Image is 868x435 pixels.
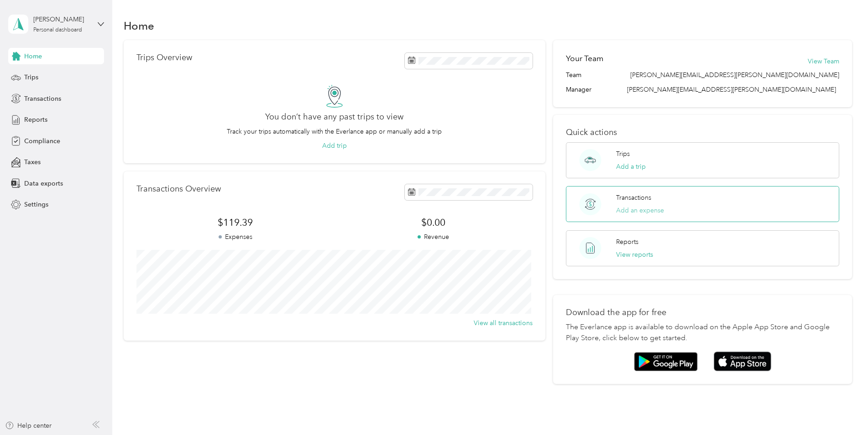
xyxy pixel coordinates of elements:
[616,193,651,202] p: Transactions
[227,127,442,136] p: Track your trips automatically with the Everlance app or manually add a trip
[24,157,41,167] span: Taxes
[616,206,664,215] button: Add an expense
[627,86,836,93] span: [PERSON_NAME][EMAIL_ADDRESS][PERSON_NAME][DOMAIN_NAME]
[808,57,839,66] button: View Team
[24,115,47,124] span: Reports
[566,128,839,137] p: Quick actions
[335,216,533,229] span: $0.00
[136,184,221,194] p: Transactions Overview
[714,352,771,371] img: App store
[24,136,60,146] span: Compliance
[136,53,192,62] p: Trips Overview
[566,322,839,344] p: The Everlance app is available to download on the Apple App Store and Google Play Store, click be...
[136,232,335,242] p: Expenses
[33,15,90,24] div: [PERSON_NAME]
[616,250,653,259] button: View reports
[616,237,638,247] p: Reports
[24,200,48,209] span: Settings
[5,421,52,430] button: Help center
[33,27,82,33] div: Personal dashboard
[616,162,646,171] button: Add a trip
[322,141,347,150] button: Add trip
[566,70,581,80] span: Team
[136,216,335,229] span: $119.39
[566,85,591,94] span: Manager
[566,308,839,317] p: Download the app for free
[566,53,603,64] h2: Your Team
[124,21,154,31] h1: Home
[634,352,698,371] img: Google play
[24,179,63,188] span: Data exports
[24,72,38,82] span: Trips
[630,70,839,80] span: [PERSON_NAME][EMAIL_ADDRESS][PERSON_NAME][DOMAIN_NAME]
[616,149,630,159] p: Trips
[24,52,42,61] span: Home
[24,94,61,104] span: Transactions
[335,232,533,242] p: Revenue
[265,112,403,122] h2: You don’t have any past trips to view
[817,384,868,435] iframe: Everlance-gr Chat Button Frame
[474,318,533,328] button: View all transactions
